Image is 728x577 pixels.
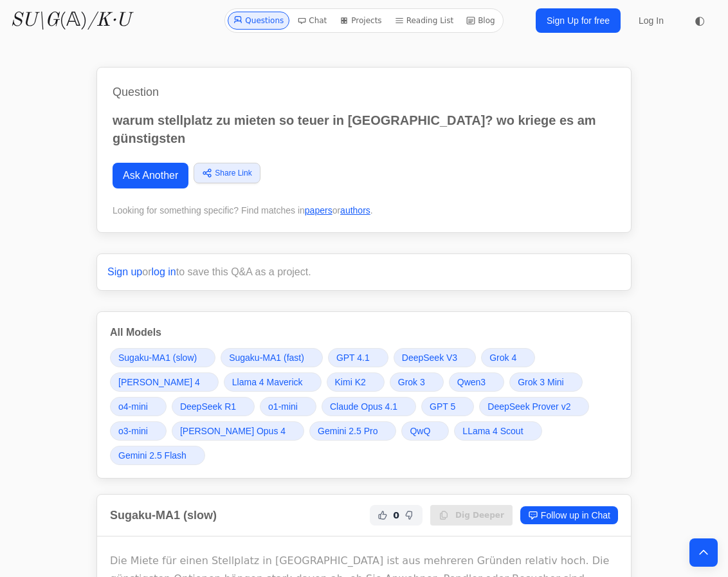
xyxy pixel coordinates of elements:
[449,372,504,392] a: Qwen3
[113,111,615,147] p: warum stellplatz zu mieten so teuer in [GEOGRAPHIC_DATA]? wo kriege es am günstigsten
[334,12,387,30] a: Projects
[421,397,474,416] a: GPT 5
[118,449,187,462] span: Gemini 2.5 Flash
[479,397,589,416] a: DeepSeek Prover v2
[394,348,476,367] a: DeepSeek V3
[536,8,621,33] a: Sign Up for free
[172,421,304,441] a: [PERSON_NAME] Opus 4
[398,376,425,389] span: Grok 3
[292,12,332,30] a: Chat
[461,12,500,30] a: Blog
[180,400,236,413] span: DeepSeek R1
[229,351,304,364] span: Sugaku-MA1 (fast)
[172,397,255,416] a: DeepSeek R1
[489,351,516,364] span: Grok 4
[107,266,142,277] a: Sign up
[481,348,535,367] a: Grok 4
[518,376,564,389] span: Grok 3 Mini
[118,425,148,437] span: o3-mini
[340,205,370,215] a: authors
[689,538,718,567] button: Back to top
[631,9,671,32] a: Log In
[410,425,430,437] span: QwQ
[330,400,397,413] span: Claude Opus 4.1
[113,163,188,188] a: Ask Another
[107,264,621,280] p: or to save this Q&A as a project.
[118,376,200,389] span: [PERSON_NAME] 4
[401,421,449,441] a: QwQ
[110,397,167,416] a: o4-mini
[457,376,486,389] span: Qwen3
[224,372,322,392] a: Llama 4 Maverick
[318,425,378,437] span: Gemini 2.5 Pro
[375,508,390,523] button: Helpful
[268,400,298,413] span: o1-mini
[260,397,316,416] a: o1-mini
[520,506,618,524] a: Follow up in Chat
[113,83,615,101] h1: Question
[393,509,399,522] span: 0
[390,12,459,30] a: Reading List
[110,325,618,340] h3: All Models
[110,421,167,441] a: o3-mini
[110,372,219,392] a: [PERSON_NAME] 4
[10,9,131,32] a: SU\G(𝔸)/K·U
[335,376,366,389] span: Kimi K2
[327,372,385,392] a: Kimi K2
[87,11,131,30] i: /K·U
[118,351,197,364] span: Sugaku-MA1 (slow)
[462,425,523,437] span: LLama 4 Scout
[487,400,570,413] span: DeepSeek Prover v2
[336,351,370,364] span: GPT 4.1
[305,205,332,215] a: papers
[118,400,148,413] span: o4-mini
[454,421,541,441] a: LLama 4 Scout
[309,421,396,441] a: Gemini 2.5 Pro
[110,348,215,367] a: Sugaku-MA1 (slow)
[695,15,705,26] span: ◐
[232,376,303,389] span: Llama 4 Maverick
[228,12,289,30] a: Questions
[328,348,388,367] a: GPT 4.1
[110,506,217,524] h2: Sugaku-MA1 (slow)
[113,204,615,217] div: Looking for something specific? Find matches in or .
[509,372,583,392] a: Grok 3 Mini
[110,446,205,465] a: Gemini 2.5 Flash
[152,266,176,277] a: log in
[215,167,251,179] span: Share Link
[402,351,457,364] span: DeepSeek V3
[687,8,713,33] button: ◐
[430,400,455,413] span: GPT 5
[322,397,416,416] a: Claude Opus 4.1
[221,348,323,367] a: Sugaku-MA1 (fast)
[390,372,444,392] a: Grok 3
[402,508,417,523] button: Not Helpful
[10,11,59,30] i: SU\G
[180,425,286,437] span: [PERSON_NAME] Opus 4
